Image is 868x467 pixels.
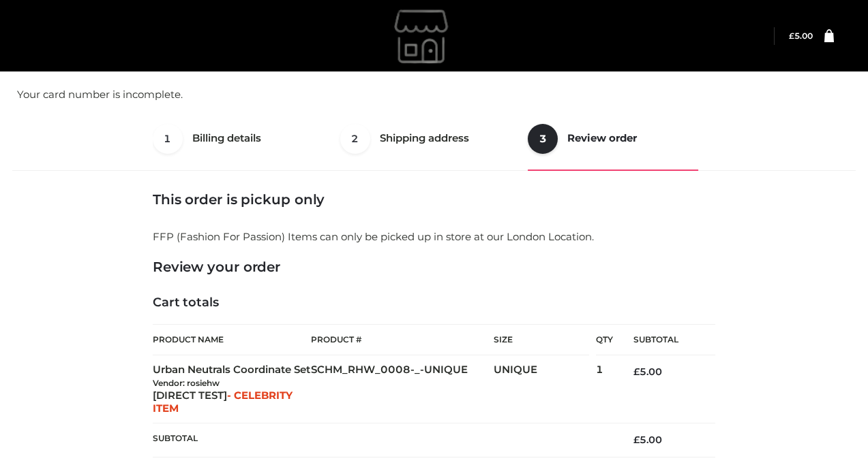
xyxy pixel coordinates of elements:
[633,366,662,378] bdi: 5.00
[17,82,851,107] li: Your card number is incomplete.
[633,366,640,378] span: £
[153,324,311,355] th: Product Name
[494,355,596,423] td: UNIQUE
[789,31,794,41] span: £
[311,355,494,423] td: SCHM_RHW_0008-_-UNIQUE
[153,378,220,388] small: Vendor: rosiehw
[633,434,662,446] bdi: 5.00
[321,2,526,70] img: rosiehw
[596,324,613,355] th: Qty
[789,31,813,41] a: £5.00
[153,191,715,208] h3: This order is pickup only
[153,259,715,275] h3: Review your order
[311,324,494,355] th: Product #
[153,423,613,457] th: Subtotal
[153,295,715,310] h4: Cart totals
[613,325,715,355] th: Subtotal
[789,31,813,41] bdi: 5.00
[494,325,589,355] th: Size
[596,355,613,423] td: 1
[153,389,293,415] span: - CELEBRITY ITEM
[153,228,715,246] p: FFP (Fashion For Passion) Items can only be picked up in store at our London Location.
[633,434,640,446] span: £
[153,355,311,423] td: Urban Neutrals Coordinate Set [DIRECT TEST]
